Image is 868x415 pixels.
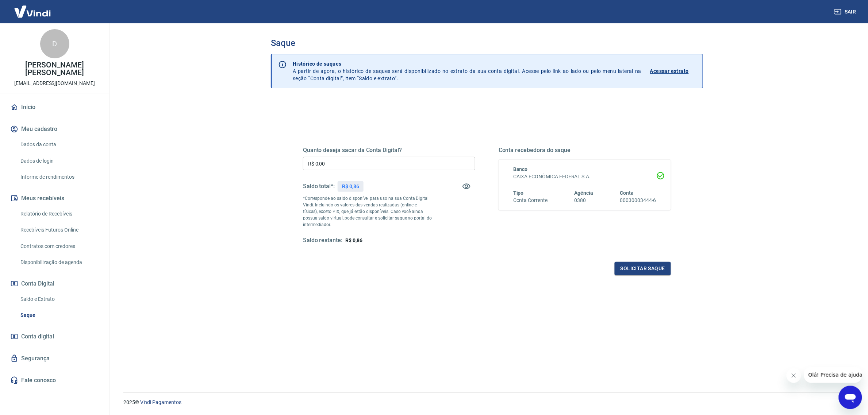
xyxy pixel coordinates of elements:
iframe: Fechar mensagem [787,368,801,383]
p: [EMAIL_ADDRESS][DOMAIN_NAME] [14,79,95,87]
p: 2025 © [123,399,850,406]
a: Segurança [9,350,100,366]
p: Histórico de saques [293,60,641,67]
span: R$ 0,86 [345,237,362,243]
h5: Conta recebedora do saque [499,147,671,154]
a: Disponibilização de agenda [18,255,100,270]
a: Saldo e Extrato [18,292,100,307]
h6: CAIXA ECONÔMICA FEDERAL S.A. [513,173,656,181]
button: Solicitar saque [615,262,671,275]
h5: Saldo restante: [303,237,342,244]
p: R$ 0,86 [342,183,359,190]
a: Vindi Pagamentos [140,399,181,405]
a: Dados de login [18,154,100,168]
button: Meu cadastro [9,121,100,137]
button: Conta Digital [9,276,100,292]
a: Início [9,99,100,115]
a: Informe de rendimentos [18,170,100,185]
a: Relatório de Recebíveis [18,206,100,221]
iframe: Botão para abrir a janela de mensagens [839,386,862,409]
p: A partir de agora, o histórico de saques será disponibilizado no extrato da sua conta digital. Ac... [293,60,641,82]
button: Meus recebíveis [9,190,100,206]
a: Contratos com credores [18,239,100,254]
span: Tipo [513,190,524,196]
iframe: Mensagem da empresa [804,367,862,383]
a: Recebíveis Futuros Online [18,222,100,237]
a: Fale conosco [9,372,100,388]
button: Sair [833,5,859,19]
h6: 00030003444-6 [620,197,656,204]
a: Acessar extrato [650,60,697,82]
img: Vindi [9,0,56,23]
h5: Saldo total*: [303,183,335,190]
span: Conta [620,190,634,196]
span: Agência [575,190,594,196]
h6: 0380 [575,197,594,204]
p: Acessar extrato [650,67,689,75]
a: Saque [18,308,100,323]
h3: Saque [271,38,703,48]
span: Banco [513,166,528,172]
span: Olá! Precisa de ajuda? [4,5,61,11]
div: D [40,29,69,58]
h6: Conta Corrente [513,197,548,204]
span: Conta digital [21,331,54,342]
p: [PERSON_NAME] [PERSON_NAME] [6,61,103,77]
p: *Corresponde ao saldo disponível para uso na sua Conta Digital Vindi. Incluindo os valores das ve... [303,195,432,228]
a: Conta digital [9,329,100,345]
h5: Quanto deseja sacar da Conta Digital? [303,147,475,154]
a: Dados da conta [18,137,100,152]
